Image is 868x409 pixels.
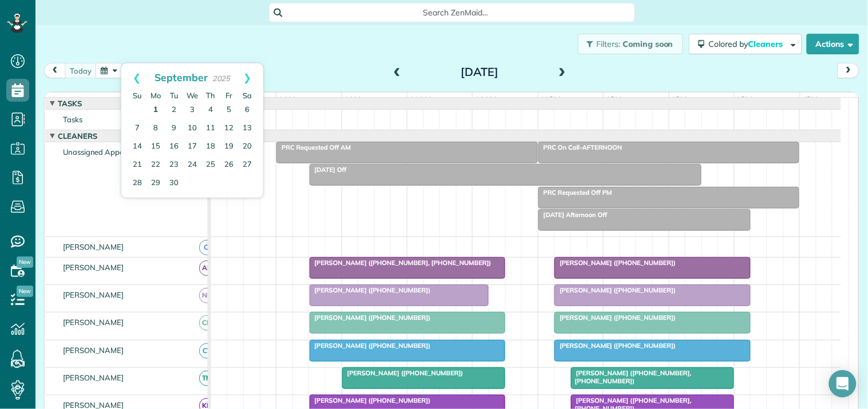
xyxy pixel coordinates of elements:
[183,119,201,138] a: 10
[199,315,215,331] span: CM
[199,343,215,359] span: CT
[538,95,563,104] span: 12pm
[199,288,215,303] span: ND
[220,138,238,156] a: 19
[44,63,66,78] button: prev
[199,240,215,255] span: CJ
[206,91,215,100] span: Thursday
[342,369,464,377] span: [PERSON_NAME] ([PHONE_NUMBER])
[238,101,256,119] a: 6
[65,63,97,78] button: today
[232,63,263,92] a: Next
[838,63,859,78] button: next
[121,63,153,92] a: Prev
[473,95,498,104] span: 11am
[554,314,676,322] span: [PERSON_NAME] ([PHONE_NUMBER])
[201,101,220,119] a: 4
[150,91,161,100] span: Monday
[56,99,84,108] span: Tasks
[669,95,689,104] span: 2pm
[133,91,142,100] span: Sunday
[807,34,859,54] button: Actions
[238,156,256,174] a: 27
[243,91,252,100] span: Saturday
[309,166,347,174] span: [DATE] Off
[128,119,146,138] a: 7
[709,39,787,49] span: Colored by
[309,342,431,350] span: [PERSON_NAME] ([PHONE_NUMBER])
[623,39,674,49] span: Coming soon
[309,396,431,404] span: [PERSON_NAME] ([PHONE_NUMBER])
[225,91,232,100] span: Friday
[17,286,33,297] span: New
[201,156,220,174] a: 25
[238,119,256,138] a: 13
[61,147,156,157] span: Unassigned Appointments
[146,156,165,174] a: 22
[128,156,146,174] a: 21
[170,91,179,100] span: Tuesday
[56,131,100,141] span: Cleaners
[61,346,126,355] span: [PERSON_NAME]
[61,115,85,124] span: Tasks
[408,66,551,78] h2: [DATE]
[735,95,755,104] span: 3pm
[604,95,624,104] span: 1pm
[309,286,431,294] span: [PERSON_NAME] ([PHONE_NUMBER])
[201,138,220,156] a: 18
[220,156,238,174] a: 26
[748,39,785,49] span: Cleaners
[538,211,608,219] span: [DATE] Afternoon Off
[309,314,431,322] span: [PERSON_NAME] ([PHONE_NUMBER])
[201,119,220,138] a: 11
[407,95,433,104] span: 10am
[538,189,613,197] span: PRC Requested Off PM
[554,259,676,267] span: [PERSON_NAME] ([PHONE_NUMBER])
[570,369,692,385] span: [PERSON_NAME] ([PHONE_NUMBER], [PHONE_NUMBER])
[538,143,623,151] span: PRC On Call-AFTERNOON
[61,290,126,299] span: [PERSON_NAME]
[199,371,215,386] span: TM
[17,256,33,268] span: New
[165,156,183,174] a: 23
[199,260,215,276] span: AR
[597,39,621,49] span: Filters:
[165,119,183,138] a: 9
[220,119,238,138] a: 12
[128,174,146,193] a: 28
[128,138,146,156] a: 14
[183,156,201,174] a: 24
[276,95,298,104] span: 8am
[276,143,351,151] span: PRC Requested Off AM
[146,101,165,119] a: 1
[154,71,208,83] span: September
[146,119,165,138] a: 8
[165,138,183,156] a: 16
[554,286,676,294] span: [PERSON_NAME] ([PHONE_NUMBER])
[309,259,492,267] span: [PERSON_NAME] ([PHONE_NUMBER], [PHONE_NUMBER])
[238,138,256,156] a: 20
[183,101,201,119] a: 3
[61,318,126,327] span: [PERSON_NAME]
[187,91,198,100] span: Wednesday
[689,34,802,54] button: Colored byCleaners
[146,138,165,156] a: 15
[165,174,183,193] a: 30
[212,74,231,83] span: 2025
[146,174,165,193] a: 29
[61,373,126,382] span: [PERSON_NAME]
[61,242,126,251] span: [PERSON_NAME]
[220,101,238,119] a: 5
[165,101,183,119] a: 2
[554,342,676,350] span: [PERSON_NAME] ([PHONE_NUMBER])
[342,95,363,104] span: 9am
[183,138,201,156] a: 17
[829,370,857,398] div: Open Intercom Messenger
[61,263,126,272] span: [PERSON_NAME]
[800,95,821,104] span: 4pm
